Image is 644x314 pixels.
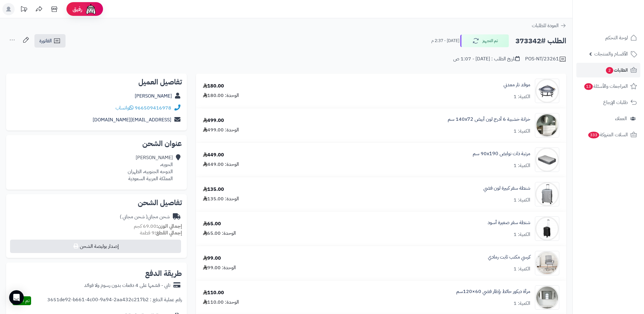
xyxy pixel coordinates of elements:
[120,213,148,220] span: ( شحن مجاني )
[532,22,559,29] span: العودة للطلبات
[576,79,640,94] a: المراجعات والأسئلة13
[85,3,97,15] img: ai-face.png
[605,66,628,74] span: الطلبات
[515,35,566,47] h2: الطلب #373342
[140,229,182,237] small: 9 قطعة
[11,199,182,206] h2: تفاصيل الشحن
[606,67,614,74] span: 2
[576,111,640,126] a: العملاء
[588,132,599,139] span: 333
[203,152,224,159] div: 449.00
[47,296,182,305] div: رقم عملية الدفع : 3651de92-b661-4c00-9a94-2aa432c217b2
[588,130,628,139] span: السلات المتروكة
[584,82,628,91] span: المراجعات والأسئلة
[203,299,239,306] div: الوحدة: 110.00
[605,34,628,42] span: لوحة التحكم
[488,254,530,261] a: كرسي مكتب ثابت رمادي
[535,79,559,103] img: 1677177223-FP074-90x90.png
[34,34,66,48] a: الفاتورة
[488,219,530,226] a: شنطة سفر صغيرة أسود
[93,116,171,123] a: [EMAIL_ADDRESS][DOMAIN_NAME]
[431,38,459,44] small: [DATE] - 2:37 م
[603,98,628,107] span: طلبات الإرجاع
[203,255,221,262] div: 99.00
[503,81,530,88] a: موقد نار معدني
[203,230,236,237] div: الوحدة: 65.00
[11,78,182,86] h2: تفاصيل العميل
[514,93,530,100] div: الكمية: 1
[615,114,627,123] span: العملاء
[39,37,52,45] span: الفاتورة
[535,285,559,310] img: 1753183096-1-90x90.jpg
[514,300,530,307] div: الكمية: 1
[11,140,182,147] h2: عنوان الشحن
[594,50,628,58] span: الأقسام والمنتجات
[514,162,530,169] div: الكمية: 1
[576,63,640,77] a: الطلبات2
[203,92,239,99] div: الوحدة: 180.00
[535,251,559,275] img: 1750581797-1-90x90.jpg
[116,104,133,112] a: واتساب
[514,231,530,238] div: الكمية: 1
[145,270,182,277] h2: طريقة الدفع
[453,55,520,62] div: تاريخ الطلب : [DATE] - 1:07 ص
[584,83,593,90] span: 13
[16,3,31,17] a: تحديثات المنصة
[203,83,224,90] div: 180.00
[203,289,224,296] div: 110.00
[135,92,172,100] a: [PERSON_NAME]
[460,34,509,47] button: تم التجهيز
[514,128,530,135] div: الكمية: 1
[203,161,239,168] div: الوحدة: 449.00
[535,148,559,172] img: 1728808024-110601060001-90x90.jpg
[535,216,559,241] img: 1742247571-1-90x90.jpg
[84,282,170,289] div: تابي - قسّمها على 4 دفعات بدون رسوم ولا فوائد
[203,186,224,193] div: 135.00
[514,266,530,273] div: الكمية: 1
[456,288,530,295] a: مرآة ديكور حائط بإطار فضي 60×120سم
[448,116,530,123] a: خزانة خشبية 6 أدرج لون أبيض 140x72 سم
[473,150,530,157] a: مرتبة ذات نوابض 90x190 سم
[576,127,640,142] a: السلات المتروكة333
[603,13,638,26] img: logo-2.png
[483,185,530,192] a: شنطة سفر كبيرة لون فضي
[532,22,566,29] a: العودة للطلبات
[535,113,559,137] img: 1746709299-1702541934053-68567865785768-1000x1000-90x90.jpg
[203,220,221,227] div: 65.00
[203,117,224,124] div: 499.00
[128,154,173,182] div: [PERSON_NAME] الحويه، الدوحه الجنوبيه، الظهران المملكة العربية السعودية
[203,127,239,134] div: الوحدة: 499.00
[203,195,239,202] div: الوحدة: 135.00
[134,223,182,230] small: 69.00 كجم
[576,30,640,45] a: لوحة التحكم
[120,213,170,220] div: شحن مجاني
[525,55,566,63] div: POS-NT/23261
[73,5,82,13] span: رفيق
[576,95,640,110] a: طلبات الإرجاع
[10,240,181,253] button: إصدار بوليصة الشحن
[156,223,182,230] strong: إجمالي الوزن:
[9,290,24,305] div: Open Intercom Messenger
[135,104,171,112] a: 966509416978
[203,264,236,271] div: الوحدة: 99.00
[514,197,530,204] div: الكمية: 1
[535,182,559,206] img: 1742243931-1-90x90.jpg
[155,229,182,237] strong: إجمالي القطع:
